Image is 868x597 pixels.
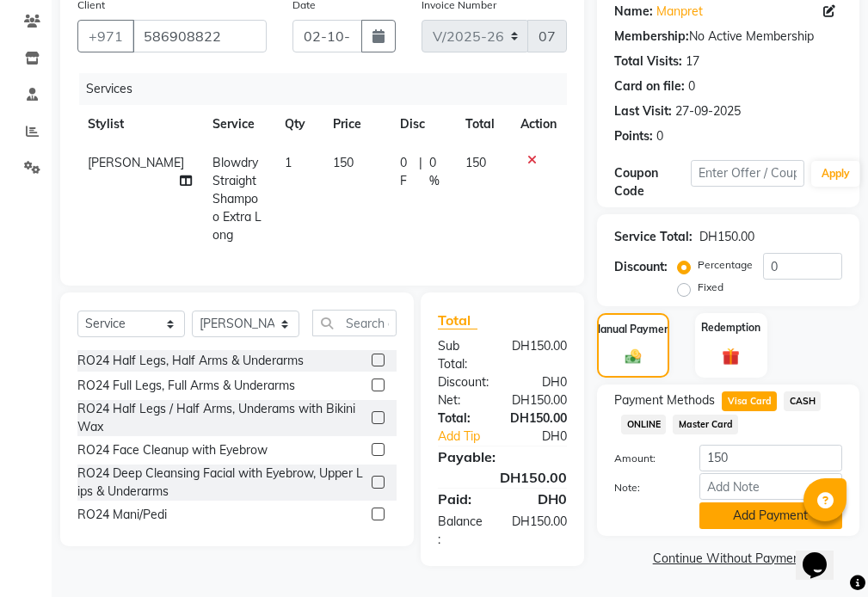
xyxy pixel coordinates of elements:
div: Service Total: [614,228,693,246]
label: Redemption [701,320,760,335]
span: Master Card [673,415,738,434]
label: Fixed [698,280,723,295]
div: Membership: [614,28,689,46]
div: Balance : [425,513,499,549]
span: CASH [784,391,821,411]
th: Service [202,105,274,144]
label: Percentage [698,257,753,273]
span: 0 % [429,154,445,190]
span: [PERSON_NAME] [88,155,184,170]
a: Add Tip [425,428,515,446]
div: RO24 Mani/Pedi [77,506,167,524]
label: Amount: [601,451,686,466]
div: 27-09-2025 [675,102,741,120]
input: Add Note [699,473,842,500]
div: Net: [425,391,499,409]
div: Discount: [614,258,668,276]
a: Manpret [656,3,703,21]
div: Coupon Code [614,164,690,200]
input: Amount [699,445,842,471]
span: Total [438,311,477,329]
img: _cash.svg [620,348,646,366]
th: Qty [274,105,323,144]
span: 0 F [400,154,413,190]
div: DH150.00 [497,409,580,428]
div: 17 [686,52,699,71]
label: Manual Payment [592,322,674,337]
div: RO24 Full Legs, Full Arms & Underarms [77,377,295,395]
span: Blowdry Straight Shampoo Extra Long [212,155,262,243]
div: RO24 Half Legs / Half Arms, Underams with Bikini Wax [77,400,365,436]
button: Add Payment [699,502,842,529]
div: Paid: [425,489,502,509]
input: Search or Scan [312,310,397,336]
button: +971 [77,20,134,52]
div: DH0 [515,428,580,446]
input: Enter Offer / Coupon Code [691,160,804,187]
div: DH150.00 [499,337,580,373]
th: Stylist [77,105,202,144]
label: Note: [601,480,686,495]
span: 1 [285,155,292,170]
div: Name: [614,3,653,21]
th: Total [455,105,510,144]
button: Apply [811,161,860,187]
div: Points: [614,127,653,145]
span: ONLINE [621,415,666,434]
img: _gift.svg [717,346,745,367]
span: Payment Methods [614,391,715,409]
div: DH150.00 [499,391,580,409]
div: DH150.00 [699,228,754,246]
div: RO24 Deep Cleansing Facial with Eyebrow, Upper Lips & Underarms [77,465,365,501]
th: Action [510,105,567,144]
span: Visa Card [722,391,777,411]
a: Continue Without Payment [600,550,856,568]
div: DH0 [502,489,580,509]
th: Price [323,105,390,144]
div: Total Visits: [614,52,682,71]
th: Disc [390,105,455,144]
span: 150 [333,155,354,170]
div: Sub Total: [425,337,499,373]
div: DH0 [502,373,580,391]
input: Search by Name/Mobile/Email/Code [132,20,267,52]
div: Payable: [425,446,580,467]
div: 0 [688,77,695,95]
div: Card on file: [614,77,685,95]
div: Last Visit: [614,102,672,120]
div: Total: [425,409,497,428]
iframe: chat widget [796,528,851,580]
span: 150 [465,155,486,170]
div: No Active Membership [614,28,842,46]
div: 0 [656,127,663,145]
div: Services [79,73,580,105]
div: RO24 Face Cleanup with Eyebrow [77,441,268,459]
span: | [419,154,422,190]
div: DH150.00 [425,467,580,488]
div: Discount: [425,373,502,391]
div: DH150.00 [499,513,580,549]
div: RO24 Half Legs, Half Arms & Underarms [77,352,304,370]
